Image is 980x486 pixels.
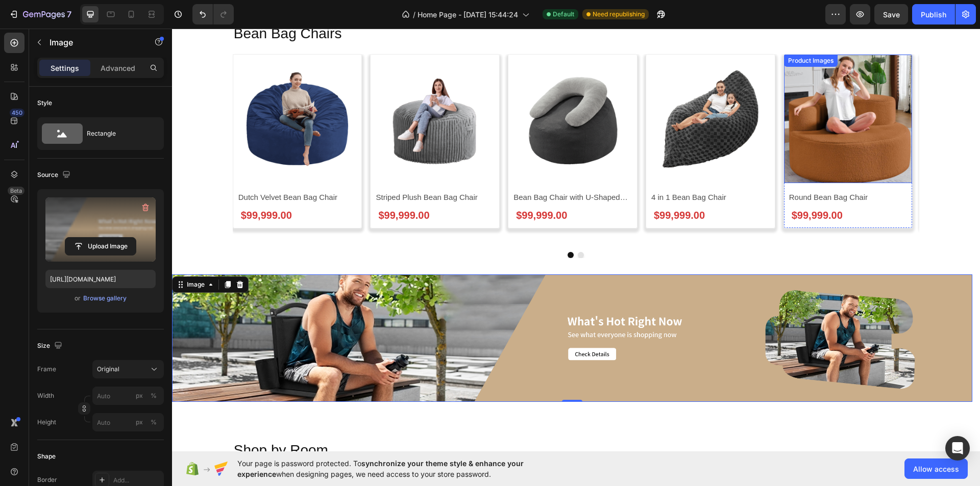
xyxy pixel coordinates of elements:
a: Dutch Velvet Bean Bag Chair [61,26,190,155]
span: / [413,9,415,20]
button: Upload Image [65,237,136,255]
div: Open Intercom Messenger [945,436,970,461]
button: % [133,416,145,428]
button: Publish [912,4,955,24]
a: Round Bean Bag Chair [612,26,741,155]
a: Bean Bag Chair with U-Shaped Pillow [336,26,465,155]
div: Border [37,475,57,484]
div: $99,999.00 [68,179,121,194]
a: Striped Plush Bean Bag Chair [199,26,327,155]
span: or [75,292,81,304]
button: Browse gallery [83,293,127,303]
div: Undo/Redo [192,4,234,24]
button: Original [92,360,164,378]
div: px [136,418,143,427]
div: Style [37,98,52,108]
p: 7 [67,8,71,20]
div: px [136,391,143,400]
span: Your page is password protected. To when designing pages, we need access to your store password. [237,458,563,479]
div: $99,999.00 [481,179,534,194]
a: 4 in 1 Bean Bag Chair [474,26,603,155]
p: Settings [51,63,79,73]
div: % [151,418,157,427]
div: $99,999.00 [343,179,396,194]
h2: Striped Plush Bean Bag Chair [203,163,323,175]
button: 7 [4,4,76,24]
span: Original [97,365,119,374]
h2: Dutch Velvet Bean Bag Chair [65,163,186,175]
div: 450 [10,109,24,117]
h2: 4 in 1 Bean Bag Chair [478,163,599,175]
label: Frame [37,365,56,374]
div: Shape [37,452,56,461]
input: px% [92,413,164,431]
span: synchronize your theme style & enhance your experience [237,459,524,478]
div: Beta [8,187,24,195]
div: Add... [113,476,161,485]
div: Rectangle [87,122,149,145]
div: Product Images [614,28,664,37]
span: Save [883,10,900,19]
div: Source [37,168,72,182]
span: Default [553,10,574,19]
button: Save [874,4,908,24]
input: https://example.com/image.jpg [45,270,156,288]
button: px [148,416,160,428]
p: Advanced [101,63,135,73]
div: $99,999.00 [205,179,258,194]
div: % [151,391,157,400]
p: Image [50,36,136,48]
span: Allow access [913,464,959,474]
button: px [148,390,160,402]
h2: Round Bean Bag Chair [616,163,737,175]
button: Dot [396,223,402,229]
button: Allow access [904,458,968,479]
div: $99,999.00 [619,179,672,194]
div: Publish [921,9,946,20]
input: px% [92,387,164,405]
div: Size [37,339,64,353]
button: % [133,390,145,402]
span: Home Page - [DATE] 15:44:24 [418,9,518,20]
label: Height [37,418,56,427]
span: Need republishing [593,10,645,19]
iframe: Design area [172,29,980,451]
div: Image [13,251,35,261]
label: Width [37,391,54,400]
button: Dot [406,223,412,229]
h2: Bean Bag Chair with U-Shaped Pillow [340,163,461,175]
div: Browse gallery [83,294,127,303]
h2: Shop by Room [61,412,740,432]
